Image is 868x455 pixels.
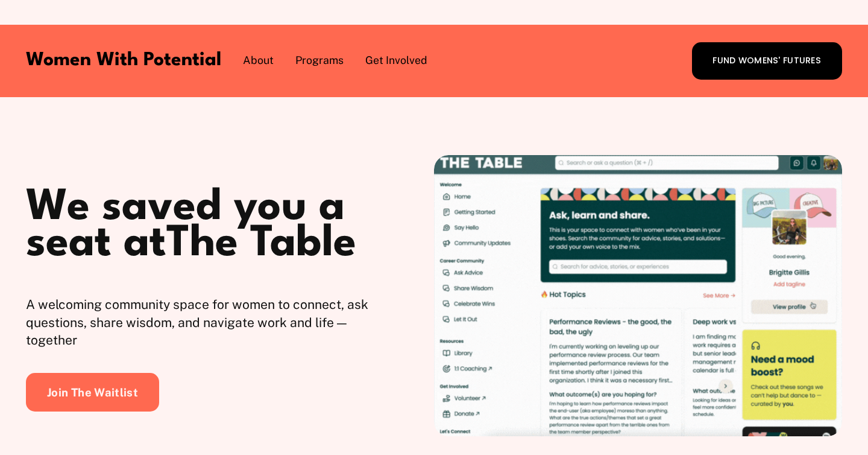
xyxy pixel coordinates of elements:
[243,52,274,69] a: folder dropdown
[26,373,159,412] a: Join The Waitlist
[26,296,400,349] p: A welcoming community space for women to connect, ask questions, share wisdom, and navigate work ...
[692,42,842,80] a: FUND WOMENS' FUTURES
[365,52,427,69] a: folder dropdown
[26,190,434,261] h1: We saved you a seat at
[295,52,344,69] a: folder dropdown
[26,51,221,69] a: Women With Potential
[365,53,427,68] span: Get Involved
[166,223,356,266] span: The Table
[243,53,274,68] span: About
[295,53,344,68] span: Programs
